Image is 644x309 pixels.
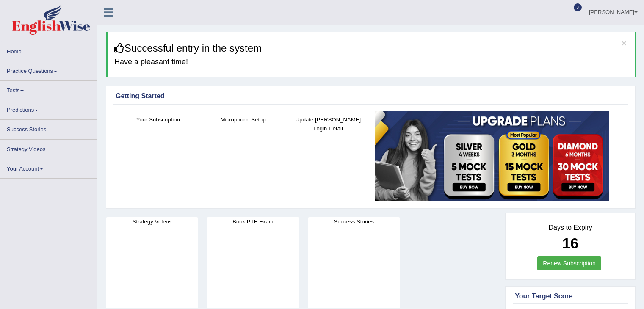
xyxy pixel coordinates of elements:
a: Predictions [0,100,97,117]
a: Your Account [0,159,97,176]
a: Success Stories [0,120,97,136]
a: Practice Questions [0,61,97,78]
a: Tests [0,81,97,97]
h4: Have a pleasant time! [114,58,629,66]
h3: Successful entry in the system [114,43,629,54]
a: Strategy Videos [0,140,97,156]
div: Getting Started [116,91,626,101]
a: Renew Subscription [537,256,601,270]
b: 16 [562,235,579,251]
span: 3 [574,3,582,11]
img: small5.jpg [375,111,609,201]
h4: Your Subscription [120,115,196,124]
h4: Days to Expiry [515,224,626,232]
h4: Book PTE Exam [207,217,299,226]
h4: Update [PERSON_NAME] Login Detail [290,115,367,133]
h4: Success Stories [308,217,400,226]
h4: Strategy Videos [106,217,198,226]
h4: Microphone Setup [205,115,282,124]
button: × [622,39,627,47]
a: Home [0,42,97,58]
div: Your Target Score [515,291,626,301]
